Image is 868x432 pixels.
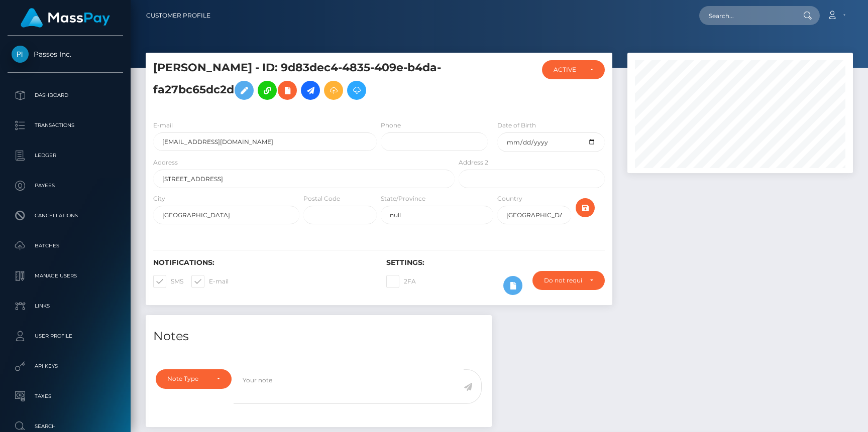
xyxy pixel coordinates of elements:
a: Ledger [8,143,123,168]
a: Initiate Payout [301,81,320,100]
p: API Keys [12,359,119,374]
h6: Settings: [386,258,604,267]
a: Links [8,294,123,319]
div: ACTIVE [554,66,582,74]
label: Address 2 [459,158,488,167]
input: Search... [699,6,794,25]
a: API Keys [8,354,123,379]
h5: [PERSON_NAME] - ID: 9d83dec4-4835-409e-b4da-fa27bc65dc2d [153,60,449,105]
label: Date of Birth [497,121,536,130]
a: Customer Profile [146,5,210,26]
p: Transactions [12,118,119,133]
label: E-mail [153,121,173,130]
label: Phone [381,121,401,130]
div: Do not require [544,276,582,284]
p: Taxes [12,389,119,404]
p: Payees [12,178,119,193]
a: Manage Users [8,263,123,289]
span: Passes Inc. [8,50,123,59]
button: ACTIVE [542,60,605,79]
img: Passes Inc. [12,46,29,63]
label: E-mail [191,275,229,288]
h6: Notifications: [153,258,371,267]
p: Ledger [12,148,119,163]
button: Do not require [532,271,605,290]
label: 2FA [386,275,416,288]
img: MassPay Logo [21,8,110,28]
p: Dashboard [12,88,119,103]
label: Postal Code [303,194,340,203]
label: Country [497,194,522,203]
a: User Profile [8,324,123,349]
a: Batches [8,233,123,258]
p: Manage Users [12,268,119,283]
p: Cancellations [12,208,119,223]
label: State/Province [381,194,425,203]
p: Batches [12,238,119,253]
a: Taxes [8,384,123,409]
p: Links [12,299,119,314]
a: Payees [8,173,123,198]
h4: Notes [153,328,484,345]
a: Transactions [8,113,123,138]
p: User Profile [12,329,119,344]
a: Cancellations [8,203,123,228]
div: Note Type [167,375,208,383]
a: Dashboard [8,83,123,108]
label: SMS [153,275,183,288]
button: Note Type [156,369,232,388]
label: City [153,194,165,203]
label: Address [153,158,178,167]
